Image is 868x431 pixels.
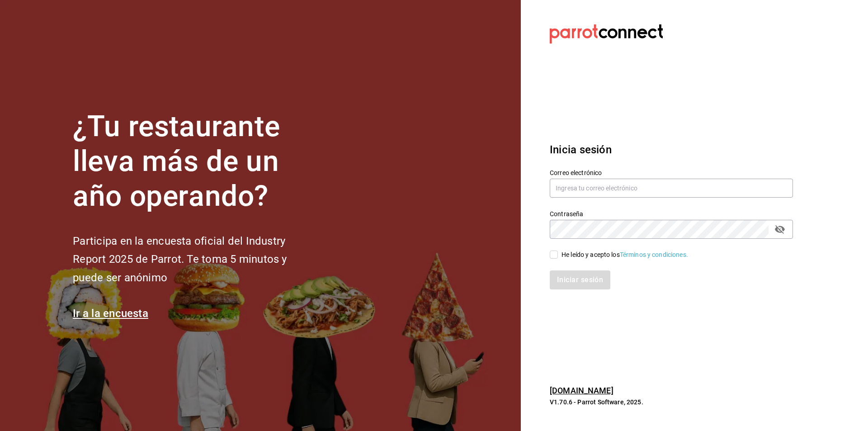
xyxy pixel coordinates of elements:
[73,109,317,213] h1: ¿Tu restaurante lleva más de un año operando?
[550,142,793,158] h3: Inicia sesión
[550,386,613,395] a: [DOMAIN_NAME]
[561,250,688,260] div: He leído y acepto los
[620,251,688,258] a: Términos y condiciones.
[550,179,793,198] input: Ingresa tu correo electrónico
[73,232,317,287] h2: Participa en la encuesta oficial del Industry Report 2025 de Parrot. Te toma 5 minutos y puede se...
[550,170,793,176] label: Correo electrónico
[550,211,793,217] label: Contraseña
[772,222,788,237] button: passwordField
[73,307,148,320] a: Ir a la encuesta
[550,398,793,407] p: V1.70.6 - Parrot Software, 2025.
